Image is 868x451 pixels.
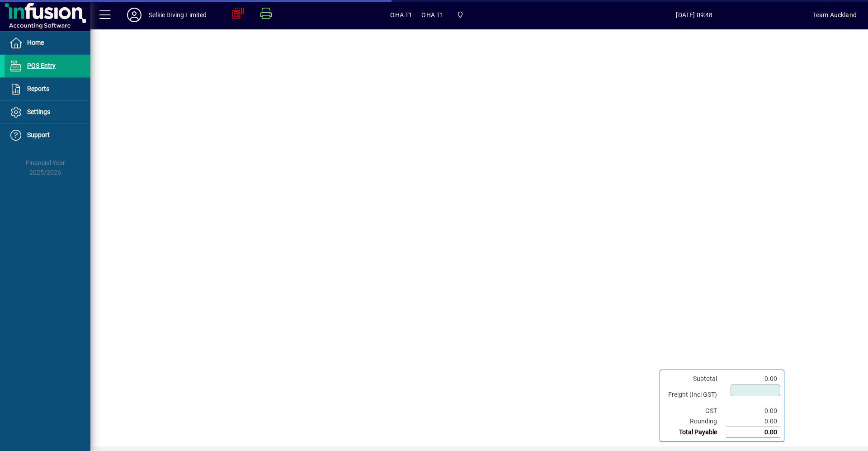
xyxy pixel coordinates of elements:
[421,8,443,22] span: OHA T1
[664,427,726,438] td: Total Payable
[726,427,780,438] td: 0.00
[120,7,149,23] button: Profile
[576,8,813,22] span: [DATE] 09:48
[813,8,857,22] div: Team Auckland
[149,8,207,22] div: Selkie Diving Limited
[390,8,412,22] span: OHA T1
[5,124,90,147] a: Support
[664,374,726,384] td: Subtotal
[726,406,780,416] td: 0.00
[5,101,90,123] a: Settings
[664,406,726,416] td: GST
[27,131,50,138] span: Support
[5,78,90,100] a: Reports
[27,62,56,69] span: POS Entry
[726,416,780,427] td: 0.00
[726,374,780,384] td: 0.00
[27,39,44,46] span: Home
[27,85,49,92] span: Reports
[27,108,50,115] span: Settings
[5,32,90,54] a: Home
[664,384,726,406] td: Freight (Incl GST)
[664,416,726,427] td: Rounding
